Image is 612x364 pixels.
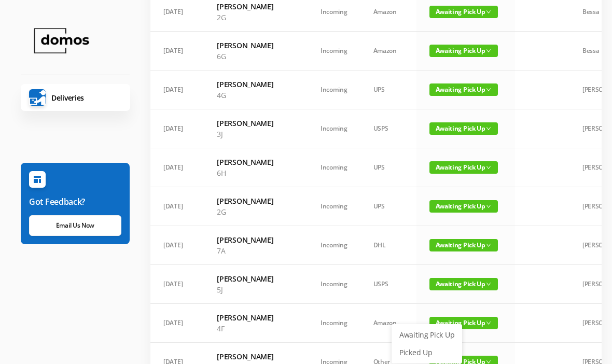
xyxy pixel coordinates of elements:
[486,243,491,248] i: icon: down
[217,284,295,295] p: 5J
[217,245,295,256] p: 7A
[308,304,360,343] td: Incoming
[29,195,121,208] h6: Got Feedback?
[217,118,295,129] h6: [PERSON_NAME]
[486,48,491,53] i: icon: down
[360,187,416,226] td: UPS
[429,278,498,290] span: Awaiting Pick Up
[217,90,295,101] p: 4G
[150,187,204,226] td: [DATE]
[308,71,360,109] td: Incoming
[217,323,295,334] p: 4F
[217,51,295,62] p: 6G
[217,40,295,51] h6: [PERSON_NAME]
[150,148,204,187] td: [DATE]
[308,109,360,148] td: Incoming
[217,206,295,217] p: 2G
[486,320,491,326] i: icon: down
[217,12,295,23] p: 2G
[150,304,204,343] td: [DATE]
[429,45,498,57] span: Awaiting Pick Up
[393,344,461,361] a: Picked Up
[150,71,204,109] td: [DATE]
[429,161,498,174] span: Awaiting Pick Up
[21,84,130,111] a: Deliveries
[429,83,498,96] span: Awaiting Pick Up
[217,79,295,90] h6: [PERSON_NAME]
[429,122,498,135] span: Awaiting Pick Up
[150,226,204,265] td: [DATE]
[308,32,360,71] td: Incoming
[308,187,360,226] td: Incoming
[217,312,295,323] h6: [PERSON_NAME]
[217,1,295,12] h6: [PERSON_NAME]
[360,265,416,304] td: USPS
[217,157,295,167] h6: [PERSON_NAME]
[486,87,491,92] i: icon: down
[429,6,498,18] span: Awaiting Pick Up
[29,215,121,236] a: Email Us Now
[308,226,360,265] td: Incoming
[486,126,491,131] i: icon: down
[308,265,360,304] td: Incoming
[360,32,416,71] td: Amazon
[486,165,491,170] i: icon: down
[217,273,295,284] h6: [PERSON_NAME]
[360,226,416,265] td: DHL
[360,304,416,343] td: Amazon
[308,148,360,187] td: Incoming
[217,167,295,178] p: 6H
[486,282,491,287] i: icon: down
[429,200,498,213] span: Awaiting Pick Up
[150,265,204,304] td: [DATE]
[486,9,491,15] i: icon: down
[360,109,416,148] td: USPS
[150,32,204,71] td: [DATE]
[217,129,295,139] p: 3J
[217,234,295,245] h6: [PERSON_NAME]
[217,351,295,362] h6: [PERSON_NAME]
[360,148,416,187] td: UPS
[217,195,295,206] h6: [PERSON_NAME]
[360,71,416,109] td: UPS
[429,317,498,329] span: Awaiting Pick Up
[429,239,498,251] span: Awaiting Pick Up
[486,204,491,209] i: icon: down
[150,109,204,148] td: [DATE]
[393,327,461,343] a: Awaiting Pick Up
